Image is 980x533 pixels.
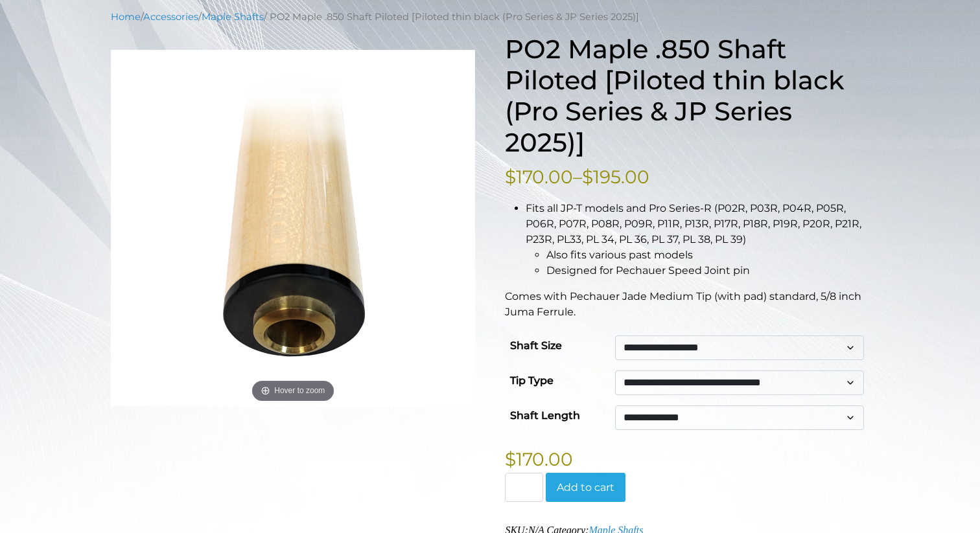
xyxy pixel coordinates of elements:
[582,166,593,188] span: $
[546,263,869,278] li: Designed for Pechauer Speed Joint pin
[505,166,573,188] bdi: 170.00
[505,166,516,188] span: $
[111,50,475,406] a: Maple .850 Shaft PilotedHover to zoom
[510,405,580,426] label: Shaft Length
[526,201,869,278] li: Fits all JP-T models and Pro Series-R (P02R, P03R, P04R, P05R, P06R, P07R, P08R, P09R, P11R, P13R...
[510,370,554,391] label: Tip Type
[505,289,869,320] p: Comes with Pechauer Jade Medium Tip (with pad) standard, 5/8 inch Juma Ferrule.
[582,166,649,188] bdi: 195.00
[111,50,475,406] img: Maple .850 Shaft Piloted
[510,335,562,356] label: Shaft Size
[111,11,141,23] a: Home
[505,448,516,470] span: $
[505,34,869,158] h1: PO2 Maple .850 Shaft Piloted [Piloted thin black (Pro Series & JP Series 2025)]
[505,473,542,503] input: Product quantity
[546,473,625,503] button: Add to cart
[111,10,869,24] nav: Breadcrumb
[202,11,264,23] a: Maple Shafts
[546,247,869,263] li: Also fits various past models
[505,448,573,470] bdi: 170.00
[143,11,198,23] a: Accessories
[505,163,869,190] p: –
